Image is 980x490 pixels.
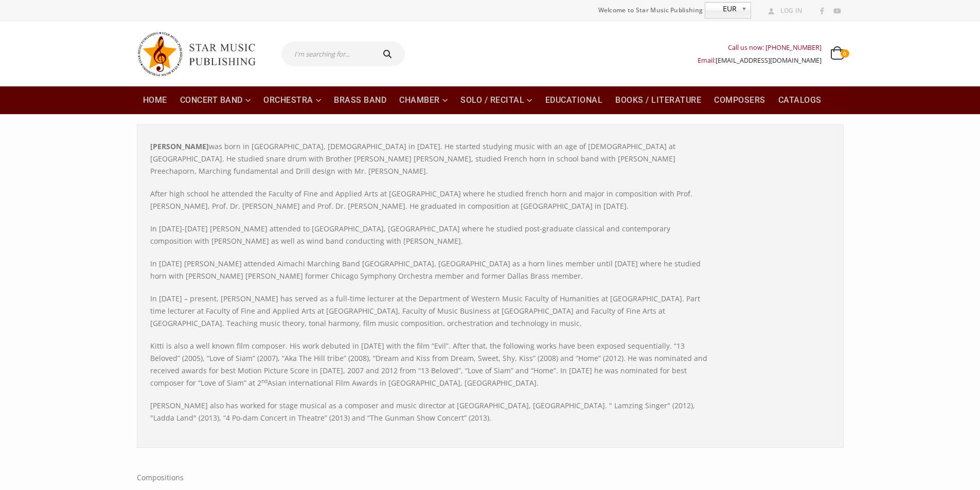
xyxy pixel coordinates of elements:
img: Star Music Publishing [137,27,265,81]
a: Orchestra [257,86,327,114]
p: In [DATE] – present, [PERSON_NAME] has served as a full-time lecturer at the Department of Wester... [150,293,715,330]
a: [EMAIL_ADDRESS][DOMAIN_NAME] [716,56,822,65]
p: After high school he attended the Faculty of Fine and Applied Arts at [GEOGRAPHIC_DATA] where he ... [150,188,715,212]
p: was born in [GEOGRAPHIC_DATA], [DEMOGRAPHIC_DATA] in [DATE]. He started studying music with an ag... [150,140,715,177]
a: Composers [708,86,772,114]
input: I'm searching for... [281,42,372,66]
a: Chamber [393,86,454,114]
p: In [DATE]-[DATE] [PERSON_NAME] attended to [GEOGRAPHIC_DATA], [GEOGRAPHIC_DATA] where he studied ... [150,223,715,247]
div: Compositions [137,124,844,484]
div: Call us now: [PHONE_NUMBER] [698,41,822,54]
div: Email: [698,54,822,67]
a: Catalogs [772,86,828,114]
sup: nd [261,377,268,385]
p: [PERSON_NAME] also has worked for stage musical as a composer and music director at [GEOGRAPHIC_D... [150,400,715,424]
a: Home [137,86,173,114]
a: Brass Band [328,86,393,114]
span: Welcome to Star Music Publishing [598,3,703,18]
strong: [PERSON_NAME] [150,141,209,151]
a: Educational [539,86,609,114]
p: Kitti is also a well known film composer. His work debuted in [DATE] with the film “Evil”. After ... [150,340,715,389]
a: Concert Band [174,86,257,114]
p: In [DATE] [PERSON_NAME] attended Aimachi Marching Band [GEOGRAPHIC_DATA], [GEOGRAPHIC_DATA] as a ... [150,258,715,282]
button: Search [372,42,405,66]
a: Facebook [815,5,829,18]
a: Solo / Recital [454,86,539,114]
a: Books / Literature [609,86,707,114]
a: Log In [764,4,803,17]
a: Youtube [830,5,844,18]
span: 0 [841,49,849,58]
span: EUR [705,3,737,15]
